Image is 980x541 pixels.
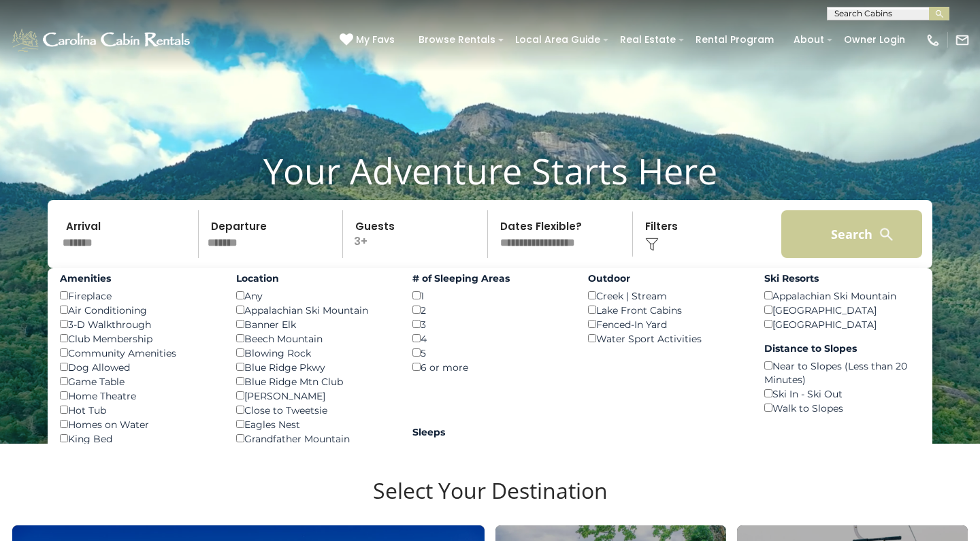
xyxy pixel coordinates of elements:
[588,317,744,331] div: Fenced-In Yard
[236,389,392,403] div: [PERSON_NAME]
[60,289,216,303] div: Fireplace
[764,317,920,331] div: [GEOGRAPHIC_DATA]
[645,237,659,251] img: filter--v1.png
[764,401,920,415] div: Walk to Slopes
[412,29,502,50] a: Browse Rentals
[764,342,920,355] label: Distance to Slopes
[412,289,568,303] div: 1
[60,317,216,331] div: 3-D Walkthrough
[764,303,920,317] div: [GEOGRAPHIC_DATA]
[10,27,194,54] img: White-1-1-2.png
[926,33,941,48] img: phone-regular-white.png
[356,33,395,47] span: My Favs
[412,331,568,346] div: 4
[60,346,216,360] div: Community Amenities
[10,150,970,192] h1: Your Adventure Starts Here
[10,478,970,525] h3: Select Your Destination
[236,403,392,417] div: Close to Tweetsie
[764,387,920,401] div: Ski In - Ski Out
[412,442,568,457] div: 1-6
[236,317,392,331] div: Banner Elk
[878,226,895,243] img: search-regular-white.png
[347,210,487,258] p: 3+
[588,303,744,317] div: Lake Front Cabins
[412,317,568,331] div: 3
[613,29,683,50] a: Real Estate
[588,289,744,303] div: Creek | Stream
[236,431,392,446] div: Grandfather Mountain
[236,360,392,374] div: Blue Ridge Pkwy
[236,272,392,285] label: Location
[60,303,216,317] div: Air Conditioning
[236,417,392,431] div: Eagles Nest
[412,272,568,285] label: # of Sleeping Areas
[60,403,216,417] div: Hot Tub
[340,33,398,48] a: My Favs
[764,289,920,303] div: Appalachian Ski Mountain
[837,29,912,50] a: Owner Login
[764,359,920,387] div: Near to Slopes (Less than 20 Minutes)
[60,360,216,374] div: Dog Allowed
[236,303,392,317] div: Appalachian Ski Mountain
[236,289,392,303] div: Any
[60,389,216,403] div: Home Theatre
[508,29,607,50] a: Local Area Guide
[787,29,831,50] a: About
[588,272,744,285] label: Outdoor
[236,346,392,360] div: Blowing Rock
[412,303,568,317] div: 2
[781,210,922,258] button: Search
[236,374,392,389] div: Blue Ridge Mtn Club
[412,425,568,439] label: Sleeps
[955,33,970,48] img: mail-regular-white.png
[60,331,216,346] div: Club Membership
[60,417,216,431] div: Homes on Water
[689,29,781,50] a: Rental Program
[764,272,920,285] label: Ski Resorts
[60,374,216,389] div: Game Table
[60,431,216,446] div: King Bed
[588,331,744,346] div: Water Sport Activities
[236,331,392,346] div: Beech Mountain
[412,360,568,374] div: 6 or more
[412,346,568,360] div: 5
[60,272,216,285] label: Amenities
